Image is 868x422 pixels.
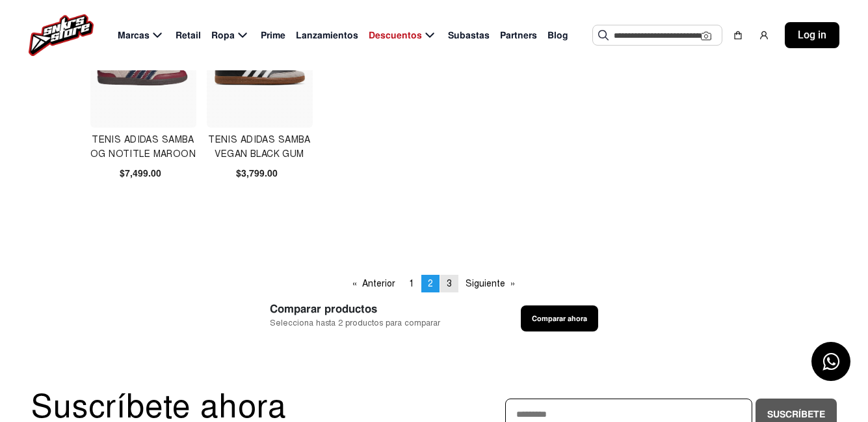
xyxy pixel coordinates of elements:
[346,275,522,292] ul: Pagination
[369,29,422,42] span: Descuentos
[798,27,826,43] span: Log in
[207,133,313,162] h4: TENIS ADIDAS SAMBA VEGAN BLACK GUM
[120,167,161,180] span: $7,499.00
[118,29,150,42] span: Marcas
[500,29,537,42] span: Partners
[598,30,609,40] img: Buscar
[176,29,201,42] span: Retail
[270,317,440,330] span: Selecciona hasta 2 productos para comparar
[448,29,490,42] span: Subastas
[296,29,358,42] span: Lanzamientos
[211,29,235,42] span: Ropa
[759,30,769,40] img: user
[459,275,521,292] a: Siguiente page
[236,167,278,180] span: $3,799.00
[29,14,94,56] img: logo
[447,278,452,289] span: 3
[733,30,743,40] img: shopping
[261,29,285,42] span: Prime
[409,278,414,289] span: 1
[270,301,440,317] span: Comparar productos
[346,275,402,292] a: Anterior page
[521,305,598,331] button: Comparar ahora
[547,29,568,42] span: Blog
[701,31,711,41] img: Cámara
[90,133,196,162] h4: TENIS ADIDAS SAMBA OG NOTITLE MAROON
[428,278,433,289] span: 2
